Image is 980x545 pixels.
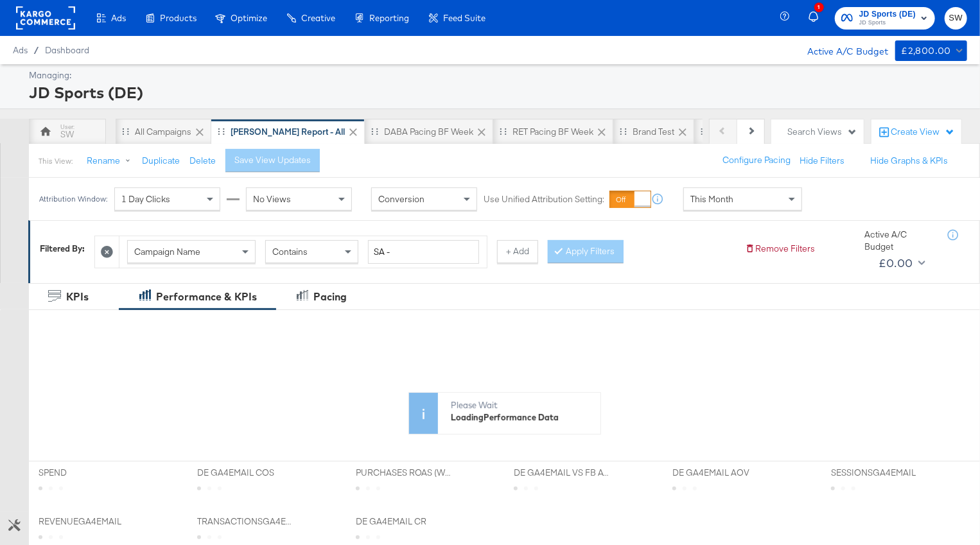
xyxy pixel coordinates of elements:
[690,193,733,205] span: This Month
[253,193,291,205] span: No Views
[66,290,89,304] div: KPIs
[121,193,170,205] span: 1 Day Clicks
[443,13,486,23] span: Feed Suite
[873,253,928,273] button: £0.00
[814,3,824,12] div: 1
[950,11,962,26] span: SW
[859,8,916,21] span: JD Sports (DE)
[218,128,225,135] div: Drag to reorder tab
[29,82,964,103] div: JD Sports (DE)
[142,155,180,167] button: Duplicate
[384,126,473,138] div: DABA Pacing BF Week
[701,128,708,135] div: Drag to reorder tab
[902,43,952,59] div: £2,800.00
[39,156,73,166] div: This View:
[313,290,347,304] div: Pacing
[807,6,828,31] button: 1
[484,193,604,205] label: Use Unified Attribution Setting:
[745,243,815,255] button: Remove Filters
[301,13,335,23] span: Creative
[122,128,129,135] div: Drag to reorder tab
[189,155,216,167] button: Delete
[160,13,197,23] span: Products
[111,13,126,23] span: Ads
[45,45,89,55] a: Dashboard
[713,149,800,172] button: Configure Pacing
[13,45,28,55] span: Ads
[620,128,627,135] div: Drag to reorder tab
[60,128,74,141] div: SW
[272,246,308,257] span: Contains
[231,126,345,138] div: [PERSON_NAME] Report - All
[945,7,967,30] button: SW
[512,126,593,138] div: RET Pacing BF Week
[369,13,409,23] span: Reporting
[134,246,200,257] span: Campaign Name
[835,7,935,30] button: JD Sports (DE)JD Sports
[497,240,538,263] button: + Add
[371,128,378,135] div: Drag to reorder tab
[859,18,916,28] span: JD Sports
[891,126,955,139] div: Create View
[895,40,967,61] button: £2,800.00
[800,155,844,167] button: Hide Filters
[231,13,267,23] span: Optimize
[368,240,479,264] input: Enter a search term
[378,193,424,205] span: Conversion
[870,155,948,167] button: Hide Graphs & KPIs
[135,126,191,138] div: All Campaigns
[794,40,889,60] div: Active A/C Budget
[500,128,507,135] div: Drag to reorder tab
[633,126,674,138] div: Brand test
[28,45,45,55] span: /
[29,69,964,82] div: Managing:
[864,229,935,252] div: Active A/C Budget
[787,126,857,138] div: Search Views
[879,254,913,273] div: £0.00
[156,290,257,304] div: Performance & KPIs
[40,243,85,255] div: Filtered By:
[39,195,108,203] div: Attribution Window:
[78,150,144,173] button: Rename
